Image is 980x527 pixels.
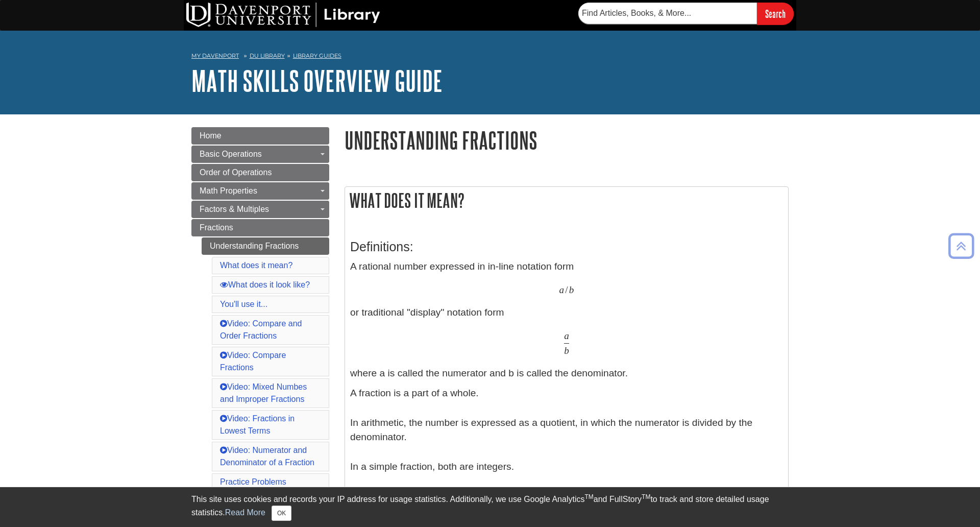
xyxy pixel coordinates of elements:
a: Math Properties [191,182,329,200]
span: Basic Operations [200,150,262,158]
span: b [569,284,574,296]
a: Video: Fractions in Lowest Terms [220,414,295,435]
a: What does it mean? [220,261,292,270]
p: A rational number expressed in in-line notation form or traditional "display" notation form where... [350,259,783,381]
a: DU Library [250,52,285,59]
a: Home [191,127,329,145]
h3: Definitions: [350,239,783,254]
img: DU Library [186,3,380,27]
span: Fractions [200,223,233,232]
h1: Understanding Fractions [345,127,789,153]
div: This site uses cookies and records your IP address for usage statistics. Additionally, we use Goo... [191,493,789,521]
a: What does it look like? [220,280,310,289]
a: Back to Top [945,239,977,253]
a: Order of Operations [191,164,329,181]
span: a [564,330,569,342]
span: Math Properties [200,186,257,195]
a: Video: Compare Fractions [220,351,286,372]
form: Searches DU Library's articles, books, and more [578,3,794,25]
span: Factors & Multiples [200,205,269,213]
button: Close [272,506,291,521]
nav: breadcrumb [191,49,789,65]
h2: What does it mean? [345,187,788,214]
a: My Davenport [191,52,239,60]
a: Factors & Multiples [191,201,329,218]
a: Read More [225,508,265,517]
sup: TM [642,493,650,500]
a: Library Guides [293,52,341,59]
a: Fractions [191,219,329,236]
span: b [564,345,569,356]
span: Home [200,131,222,140]
span: / [565,284,568,296]
input: Find Articles, Books, & More... [578,3,757,24]
a: You'll use it... [220,300,267,308]
span: a [559,284,565,296]
a: Video: Compare and Order Fractions [220,319,302,340]
a: Video: Numerator and Denominator of a Fraction [220,446,314,467]
span: Order of Operations [200,168,272,177]
a: Math Skills Overview Guide [191,65,443,97]
a: Understanding Fractions [202,237,329,255]
input: Search [757,3,794,25]
a: Basic Operations [191,146,329,163]
a: Video: Mixed Numbes and Improper Fractions [220,382,307,403]
a: Practice Problems [220,477,286,486]
sup: TM [584,493,593,500]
